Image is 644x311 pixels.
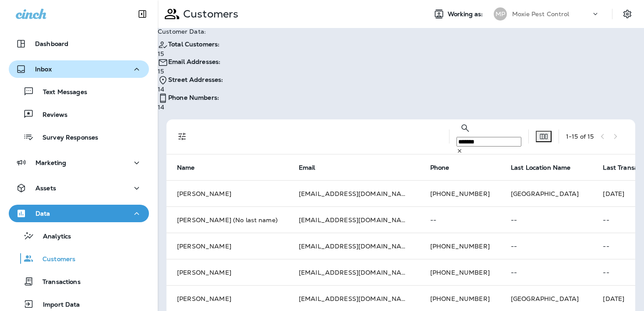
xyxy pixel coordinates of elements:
[34,134,98,142] p: Survey Responses
[158,86,223,93] p: 14
[168,40,219,48] span: Total Customers:
[430,164,449,171] span: Phone
[9,205,149,222] button: Data
[420,181,500,207] td: [PHONE_NUMBER]
[35,66,52,73] p: Inbox
[35,185,56,192] p: Assets
[158,50,223,57] p: 15
[158,104,223,111] p: 14
[288,233,420,259] td: [EMAIL_ADDRESS][DOMAIN_NAME]
[35,210,50,217] p: Data
[34,233,71,241] p: Analytics
[173,128,191,145] button: Filters
[34,111,67,119] p: Reviews
[9,60,149,78] button: Inbox
[430,164,461,172] span: Phone
[456,119,474,137] button: Collapse Search
[130,5,155,23] button: Collapse Sidebar
[511,295,579,303] span: [GEOGRAPHIC_DATA]
[430,217,490,224] p: --
[35,40,68,47] p: Dashboard
[166,181,288,207] td: [PERSON_NAME]
[9,35,149,52] button: Dashboard
[511,243,582,250] p: --
[448,10,485,18] span: Working as:
[420,233,500,259] td: [PHONE_NUMBER]
[9,128,149,146] button: Survey Responses
[566,133,594,140] div: 1 - 15 of 15
[9,272,149,290] button: Transactions
[34,88,87,97] p: Text Messages
[511,164,571,171] span: Last Location Name
[536,131,552,142] button: Edit Fields
[177,164,206,172] span: Name
[9,105,149,123] button: Reviews
[35,159,66,166] p: Marketing
[9,179,149,197] button: Assets
[158,68,223,75] p: 15
[299,164,315,171] span: Email
[512,10,570,17] p: Moxie Pest Control
[511,217,582,224] p: --
[511,190,579,198] span: [GEOGRAPHIC_DATA]
[166,207,288,233] td: [PERSON_NAME] (No last name)
[9,82,149,101] button: Text Messages
[34,255,75,264] p: Customers
[511,164,582,172] span: Last Location Name
[299,164,327,172] span: Email
[158,28,223,35] p: Customer Data:
[168,58,220,66] span: Email Addresses:
[511,269,582,276] p: --
[619,6,635,22] button: Settings
[9,154,149,171] button: Marketing
[288,259,420,286] td: [EMAIL_ADDRESS][DOMAIN_NAME]
[34,301,80,309] p: Import Data
[168,76,223,84] span: Street Addresses:
[9,249,149,268] button: Customers
[177,164,195,171] span: Name
[288,207,420,233] td: [EMAIL_ADDRESS][DOMAIN_NAME]
[494,7,507,21] div: MP
[288,181,420,207] td: [EMAIL_ADDRESS][DOMAIN_NAME]
[420,259,500,286] td: [PHONE_NUMBER]
[34,278,81,287] p: Transactions
[168,94,219,101] span: Phone Numbers:
[166,233,288,259] td: [PERSON_NAME]
[166,259,288,286] td: [PERSON_NAME]
[9,227,149,245] button: Analytics
[180,7,238,21] p: Customers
